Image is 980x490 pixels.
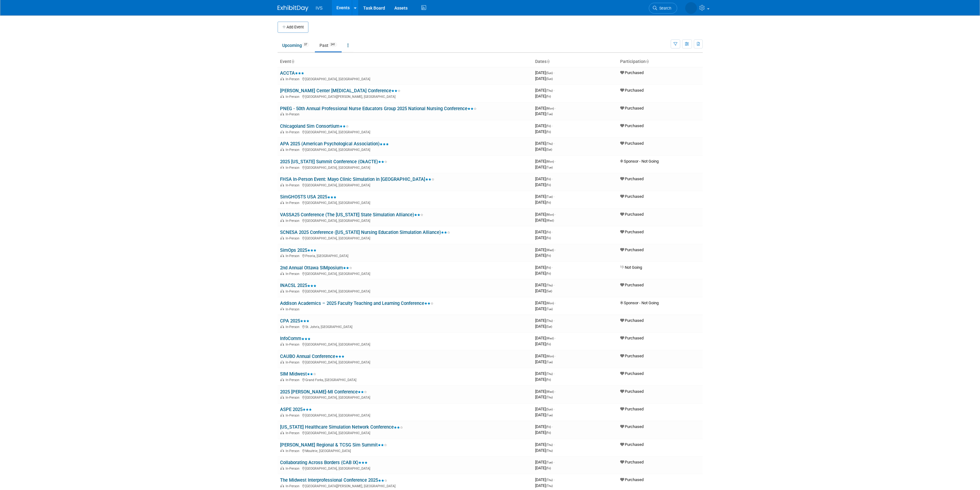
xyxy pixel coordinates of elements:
span: (Mon) [546,355,554,358]
a: Search [649,3,677,14]
img: In-Person Event [280,360,284,363]
span: (Fri) [546,254,551,257]
img: In-Person Event [280,307,284,310]
span: - [554,70,555,75]
div: [GEOGRAPHIC_DATA], [GEOGRAPHIC_DATA] [280,182,530,187]
span: In-Person [286,378,301,382]
a: ACCTA [280,70,304,76]
span: IVS [316,6,323,10]
span: 241 [329,42,337,47]
span: In-Person [286,325,301,329]
span: [DATE] [535,289,552,293]
span: - [555,301,556,305]
span: (Wed) [546,337,554,340]
span: Purchased [620,407,644,411]
span: [DATE] [535,413,553,417]
span: - [552,265,553,270]
div: [GEOGRAPHIC_DATA], [GEOGRAPHIC_DATA] [280,359,530,364]
a: CAUBO Annual Conference [280,354,344,359]
span: - [555,389,556,394]
span: In-Person [286,95,301,99]
div: [GEOGRAPHIC_DATA], [GEOGRAPHIC_DATA] [280,271,530,276]
div: [GEOGRAPHIC_DATA], [GEOGRAPHIC_DATA] [280,218,530,223]
img: In-Person Event [280,467,284,470]
a: ASPE 2025 [280,407,312,412]
div: [GEOGRAPHIC_DATA][PERSON_NAME], [GEOGRAPHIC_DATA] [280,483,530,488]
span: [DATE] [535,283,555,287]
span: Purchased [620,371,644,376]
span: - [554,477,555,482]
a: 2025 [PERSON_NAME]-MI Conference [280,389,367,395]
a: Sort by Event Name [291,59,294,64]
a: Sort by Participation Type [646,59,649,64]
span: [DATE] [535,271,551,276]
span: - [552,176,553,181]
span: [DATE] [535,111,553,116]
span: [DATE] [535,448,553,453]
span: In-Person [286,413,301,417]
span: [DATE] [535,94,551,98]
span: (Fri) [546,177,551,181]
div: [GEOGRAPHIC_DATA], [GEOGRAPHIC_DATA] [280,413,530,417]
span: - [552,230,553,234]
img: In-Person Event [280,272,284,275]
span: 37 [302,42,309,47]
span: (Fri) [546,425,551,429]
div: [GEOGRAPHIC_DATA], [GEOGRAPHIC_DATA] [280,147,530,152]
span: - [555,106,556,110]
a: The Midwest Interprofessional Conference 2025 [280,477,387,483]
span: (Mon) [546,301,554,305]
span: [DATE] [535,460,555,464]
span: - [555,336,556,340]
span: In-Person [286,272,301,276]
span: (Fri) [546,272,551,275]
span: Purchased [620,442,644,447]
span: - [555,212,556,217]
div: [GEOGRAPHIC_DATA], [GEOGRAPHIC_DATA] [280,430,530,435]
a: CPA 2025 [280,318,309,324]
span: Purchased [620,283,644,287]
span: (Tue) [546,461,553,464]
span: [DATE] [535,230,553,234]
div: [GEOGRAPHIC_DATA], [GEOGRAPHIC_DATA] [280,165,530,170]
span: (Tue) [546,307,553,311]
th: Event [278,56,533,67]
span: - [555,247,556,252]
span: (Thu) [546,478,553,482]
span: (Fri) [546,130,551,134]
div: Moultrie, [GEOGRAPHIC_DATA] [280,448,530,453]
img: In-Person Event [280,166,284,169]
span: In-Person [286,360,301,364]
span: Purchased [620,318,644,323]
span: [DATE] [535,159,556,164]
span: Search [657,6,671,10]
span: Purchased [620,106,644,110]
span: In-Person [286,77,301,81]
span: (Fri) [546,95,551,98]
span: Not Going [620,265,642,270]
span: [DATE] [535,235,551,240]
span: (Mon) [546,213,554,216]
span: In-Person [286,396,301,400]
span: (Fri) [546,266,551,269]
img: In-Person Event [280,219,284,222]
a: SimGHOSTS USA 2025 [280,194,336,200]
img: In-Person Event [280,378,284,381]
a: 2nd Annual Ottawa SIMposium [280,265,352,271]
span: In-Person [286,467,301,471]
span: In-Person [286,343,301,347]
span: Purchased [620,88,644,93]
span: Purchased [620,230,644,234]
div: [GEOGRAPHIC_DATA], [GEOGRAPHIC_DATA] [280,289,530,293]
div: [GEOGRAPHIC_DATA], [GEOGRAPHIC_DATA] [280,342,530,347]
span: - [555,159,556,164]
a: Addison Academics – 2025 Faculty Teaching and Learning Conference [280,301,433,306]
span: [DATE] [535,141,555,146]
a: VASSA25 Conference (The [US_STATE] State Simulation Alliance) [280,212,423,218]
a: 2025 [US_STATE] Summit Conference (OkACTE) [280,159,387,164]
img: In-Person Event [280,431,284,434]
div: [GEOGRAPHIC_DATA][PERSON_NAME], [GEOGRAPHIC_DATA] [280,94,530,99]
a: Chicagoland Sim Consortium [280,123,349,129]
button: Add Event [278,22,308,33]
span: (Sat) [546,148,552,151]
